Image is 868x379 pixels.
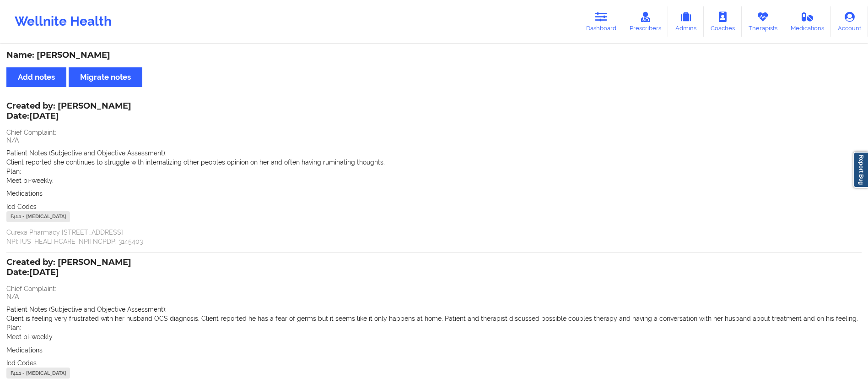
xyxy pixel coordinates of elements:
[6,176,862,185] p: Meet bi-weekly.
[742,6,784,37] a: Therapists
[6,211,70,222] div: F41.1 - [MEDICAL_DATA]
[623,6,669,37] a: Prescribers
[6,359,37,367] span: Icd Codes
[6,129,56,136] span: Chief Complaint:
[6,149,167,157] span: Patient Notes (Subjective and Objective Assessment):
[6,324,21,331] span: Plan:
[579,6,623,37] a: Dashboard
[69,67,142,87] button: Migrate notes
[6,292,862,301] p: N/A
[6,168,21,175] span: Plan:
[6,110,131,122] p: Date: [DATE]
[6,267,131,279] p: Date: [DATE]
[6,136,862,145] p: N/A
[6,306,167,313] span: Patient Notes (Subjective and Objective Assessment):
[6,158,862,167] p: Client reported she continues to struggle with internalizing other peoples opinion on her and oft...
[6,346,43,354] span: Medications
[6,190,43,197] span: Medications
[6,203,37,210] span: Icd Codes
[6,228,862,246] p: Curexa Pharmacy [STREET_ADDRESS] NPI: [US_HEALTHCARE_NPI] NCPDP: 3145403
[704,6,742,37] a: Coaches
[6,314,862,323] p: Client is feeling very frustrated with her husband OCS diagnosis. Client reported he has a fear o...
[6,368,70,379] div: F41.1 - [MEDICAL_DATA]
[668,6,704,37] a: Admins
[6,258,131,279] div: Created by: [PERSON_NAME]
[831,6,868,37] a: Account
[6,101,131,122] div: Created by: [PERSON_NAME]
[853,152,868,188] a: Report Bug
[6,50,862,60] div: Name: [PERSON_NAME]
[6,285,56,292] span: Chief Complaint:
[784,6,831,37] a: Medications
[6,67,66,87] button: Add notes
[6,332,862,341] p: Meet bi-weekly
